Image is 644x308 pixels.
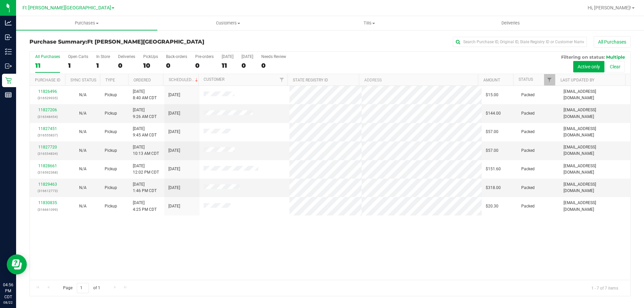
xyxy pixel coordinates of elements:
[563,200,626,212] span: [EMAIL_ADDRESS][DOMAIN_NAME]
[38,126,57,131] a: 11827451
[35,62,60,69] div: 11
[5,63,12,69] inline-svg: Outbound
[143,62,158,69] div: 10
[261,62,286,69] div: 0
[359,74,478,86] th: Address
[34,95,61,101] p: (316529935)
[22,5,111,11] span: Ft [PERSON_NAME][GEOGRAPHIC_DATA]
[133,181,157,194] span: [DATE] 1:46 PM CDT
[38,145,57,149] a: 11827720
[440,16,581,30] a: Deliveries
[204,77,224,82] a: Customer
[7,254,27,274] iframe: Resource center
[486,129,498,135] span: $57.00
[299,20,439,26] span: Tills
[560,78,594,82] a: Last Updated By
[5,19,12,26] inline-svg: Analytics
[35,78,60,82] a: Purchase ID
[169,77,199,82] a: Scheduled
[241,54,253,59] div: [DATE]
[105,78,115,82] a: Type
[16,20,157,26] span: Purchases
[96,54,110,59] div: In Store
[168,185,180,191] span: [DATE]
[5,77,12,84] inline-svg: Retail
[195,54,214,59] div: Pre-orders
[77,283,89,293] input: 1
[79,147,87,154] button: N/A
[133,200,157,212] span: [DATE] 4:25 PM CDT
[222,62,233,69] div: 11
[521,110,535,117] span: Packed
[486,166,501,172] span: $151.60
[573,61,604,72] button: Active only
[486,185,501,191] span: $318.00
[79,204,87,208] span: Not Applicable
[168,129,180,135] span: [DATE]
[68,54,88,59] div: Open Carts
[79,185,87,191] button: N/A
[166,62,187,69] div: 0
[261,54,286,59] div: Needs Review
[34,188,61,194] p: (316612773)
[544,74,555,85] a: Filter
[79,129,87,135] button: N/A
[118,54,135,59] div: Deliveries
[87,39,204,45] span: Ft [PERSON_NAME][GEOGRAPHIC_DATA]
[195,62,214,69] div: 0
[79,129,87,134] span: Not Applicable
[561,54,605,60] span: Filtering on status:
[563,163,626,176] span: [EMAIL_ADDRESS][DOMAIN_NAME]
[30,39,230,45] h3: Purchase Summary:
[79,203,87,209] button: N/A
[143,54,158,59] div: PickUps
[105,92,117,98] span: Pickup
[79,110,87,117] button: N/A
[299,16,440,30] a: Tills
[105,110,117,117] span: Pickup
[521,166,535,172] span: Packed
[453,37,587,47] input: Search Purchase ID, Original ID, State Registry ID or Customer Name...
[521,185,535,191] span: Packed
[5,48,12,55] inline-svg: Inventory
[5,91,12,98] inline-svg: Reports
[79,167,87,171] span: Not Applicable
[70,78,96,82] a: Sync Status
[96,62,110,69] div: 1
[521,129,535,135] span: Packed
[79,148,87,153] span: Not Applicable
[133,88,157,101] span: [DATE] 8:40 AM CDT
[79,185,87,190] span: Not Applicable
[563,144,626,157] span: [EMAIL_ADDRESS][DOMAIN_NAME]
[38,182,57,187] a: 11829463
[133,107,157,120] span: [DATE] 9:26 AM CDT
[38,164,57,168] a: 11828661
[79,92,87,98] button: N/A
[563,107,626,120] span: [EMAIL_ADDRESS][DOMAIN_NAME]
[34,169,61,176] p: (316592368)
[3,300,13,305] p: 08/22
[486,203,498,209] span: $20.30
[521,92,535,98] span: Packed
[133,163,159,176] span: [DATE] 12:02 PM CDT
[521,147,535,154] span: Packed
[38,89,57,94] a: 11826496
[118,62,135,69] div: 0
[588,5,631,10] span: Hi, [PERSON_NAME]!
[168,203,180,209] span: [DATE]
[157,16,299,30] a: Customers
[34,206,61,213] p: (316661099)
[34,114,61,120] p: (316548454)
[486,147,498,154] span: $57.00
[105,185,117,191] span: Pickup
[168,110,180,117] span: [DATE]
[68,62,88,69] div: 1
[293,78,328,82] a: State Registry ID
[563,126,626,138] span: [EMAIL_ADDRESS][DOMAIN_NAME]
[168,92,180,98] span: [DATE]
[133,78,151,82] a: Ordered
[5,34,12,41] inline-svg: Inbound
[105,129,117,135] span: Pickup
[241,62,253,69] div: 0
[34,132,61,138] p: (316555837)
